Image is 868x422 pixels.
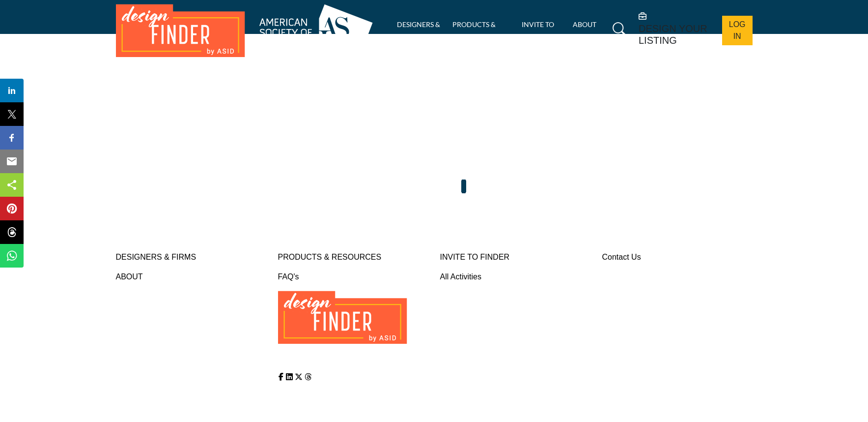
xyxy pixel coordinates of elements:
[722,16,753,45] button: Log In
[278,373,284,381] a: Facebook Link
[440,251,590,263] a: INVITE TO FINDER
[440,271,590,283] a: All Activities
[278,291,535,344] img: No Site Logo
[639,23,715,46] h5: DESIGN YOUR LISTING
[278,353,368,362] a: Powered by Insight Guide
[573,20,596,29] a: ABOUT
[397,20,440,40] a: DESIGNERS & FIRMS
[116,4,373,57] img: Site Logo
[278,271,428,283] a: FAQ's
[116,251,266,263] a: DESIGNERS & FIRMS
[639,11,715,46] div: DESIGN YOUR LISTING
[729,20,746,40] span: Log In
[602,16,633,42] a: Search
[295,373,303,381] a: Twitter Link
[452,20,496,40] a: PRODUCTS & RESOURCES
[116,271,266,283] a: ABOUT
[278,251,428,263] a: PRODUCTS & RESOURCES
[522,20,554,40] a: INVITE TO FINDER
[602,251,753,263] a: Contact Us
[286,373,293,381] a: LinkedIn Link
[305,373,311,381] a: Threads Link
